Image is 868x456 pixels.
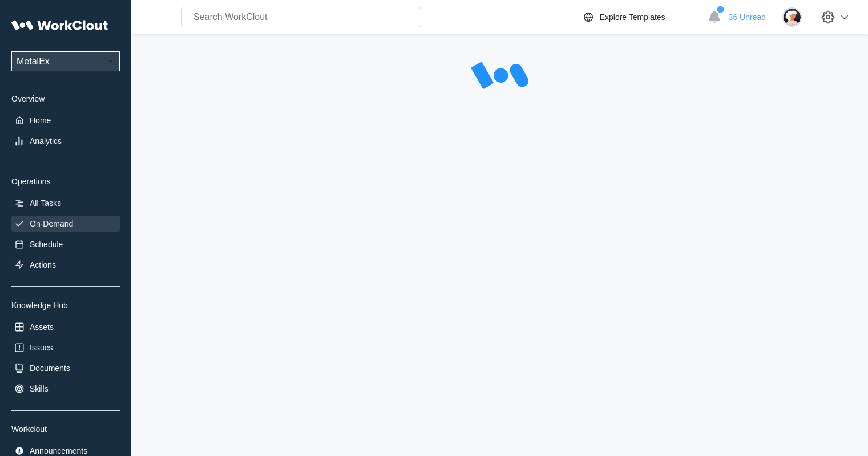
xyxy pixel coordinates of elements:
div: Schedule [30,240,63,249]
div: Overview [11,94,120,103]
div: Home [30,116,51,125]
div: Analytics [30,136,62,146]
div: Documents [30,364,70,373]
a: Analytics [11,133,120,149]
a: Skills [11,381,120,397]
div: Explore Templates [600,13,665,22]
img: user-4.png [782,7,802,27]
div: Operations [11,177,120,186]
a: Home [11,112,120,128]
a: Documents [11,360,120,376]
a: Actions [11,257,120,273]
div: Workclout [11,425,120,434]
div: All Tasks [30,199,61,208]
div: Skills [30,384,49,393]
div: Announcements [30,446,87,455]
span: 36 Unread [729,13,766,22]
a: All Tasks [11,195,120,211]
a: Explore Templates [582,10,702,24]
a: Assets [11,319,120,335]
div: On-Demand [30,219,73,228]
div: Issues [30,343,53,352]
a: On-Demand [11,216,120,232]
div: Actions [30,260,56,269]
div: Assets [30,322,54,332]
div: Knowledge Hub [11,301,120,310]
a: Schedule [11,236,120,252]
input: Search WorkClout [181,7,421,27]
a: Issues [11,340,120,356]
